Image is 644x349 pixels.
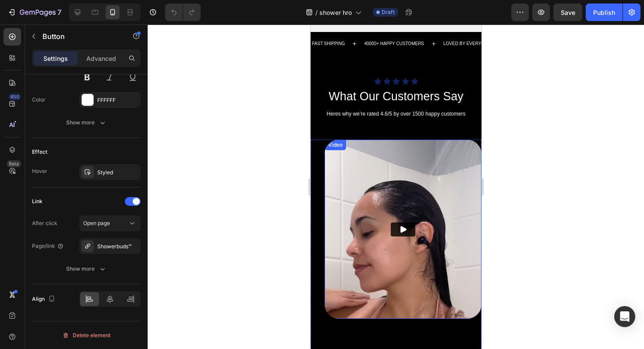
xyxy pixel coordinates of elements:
span: Save [561,9,575,16]
img: Alt image [14,115,171,294]
p: Settings [43,54,68,63]
div: Hover [32,167,47,175]
div: Showerbuds™ [97,243,138,250]
div: Undo/Redo [165,4,201,21]
span: shower hro [319,8,352,17]
div: Styled [97,169,138,176]
div: FFFFFF [97,96,138,104]
button: Show more [32,261,141,277]
div: Delete element [62,330,110,341]
p: LOVED BY EVERYONE [133,17,180,21]
div: Show more [66,264,107,273]
button: Open page [79,215,141,231]
iframe: Design area [311,25,481,349]
div: Link [32,197,42,205]
div: Effect [32,148,47,156]
span: Open page [83,220,110,226]
button: Save [553,4,582,21]
p: Advanced [86,54,116,63]
div: After click [32,219,57,227]
button: Show more [32,115,141,130]
button: Publish [586,4,623,21]
div: Show more [66,118,107,127]
div: Color [32,96,46,104]
button: Delete element [32,328,141,342]
p: 7 [57,7,61,18]
button: 7 [4,4,65,21]
div: Page/link [32,242,64,250]
span: Draft [382,8,395,16]
div: Beta [7,160,21,167]
div: Publish [593,8,615,17]
div: 450 [8,93,21,100]
span: / [315,8,318,17]
p: Button [42,31,117,42]
div: Align [32,293,57,305]
div: Open Intercom Messenger [614,306,635,327]
p: Heres why we’re rated 4.6/5 by over 1500 happy customers [1,86,170,93]
button: Play [80,198,105,212]
div: Video [16,116,34,124]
